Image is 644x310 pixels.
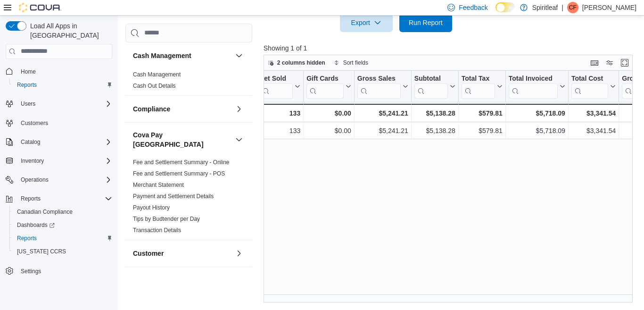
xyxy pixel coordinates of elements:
[21,268,41,275] span: Settings
[133,249,231,258] button: Customer
[571,74,616,98] button: Total Cost
[13,233,112,244] span: Reports
[357,125,408,136] div: $5,241.21
[495,2,515,12] input: Dark Mode
[133,130,231,149] button: Cova Pay [GEOGRAPHIC_DATA]
[21,119,48,127] span: Customers
[133,204,170,211] a: Payout History
[233,50,245,61] button: Cash Management
[17,174,52,185] button: Operations
[17,248,66,255] span: [US_STATE] CCRS
[414,74,448,83] div: Subtotal
[233,103,245,115] button: Compliance
[346,13,387,32] span: Export
[17,155,48,167] button: Inventory
[133,204,170,211] span: Payout History
[21,68,36,75] span: Home
[133,193,214,200] a: Payment and Settlement Details
[259,125,300,136] div: 133
[306,74,351,98] button: Gift Cards
[133,71,181,78] span: Cash Management
[13,246,112,257] span: Washington CCRS
[462,108,503,119] div: $579.81
[17,66,112,77] span: Home
[509,74,565,98] button: Total Invoiced
[133,51,191,60] h3: Cash Management
[589,57,600,68] button: Keyboard shortcuts
[26,21,112,40] span: Load All Apps in [GEOGRAPHIC_DATA]
[125,157,252,240] div: Cova Pay [GEOGRAPHIC_DATA]
[13,206,112,218] span: Canadian Compliance
[17,193,112,204] span: Reports
[571,74,608,83] div: Total Cost
[21,138,40,146] span: Catalog
[414,125,455,136] div: $5,138.28
[561,2,563,13] p: |
[9,78,116,92] button: Reports
[2,116,116,130] button: Customers
[133,51,231,60] button: Cash Management
[462,74,495,83] div: Total Tax
[17,81,37,89] span: Reports
[17,136,44,148] button: Catalog
[133,249,164,258] h3: Customer
[133,159,230,166] span: Fee and Settlement Summary - Online
[17,155,112,167] span: Inventory
[509,108,565,119] div: $5,718.09
[13,79,112,91] span: Reports
[259,74,293,83] div: Net Sold
[133,181,184,189] span: Merchant Statement
[414,74,448,98] div: Subtotal
[17,235,37,242] span: Reports
[133,159,230,166] a: Fee and Settlement Summary - Online
[571,74,608,98] div: Total Cost
[259,108,300,119] div: 133
[233,248,245,259] button: Customer
[17,221,55,229] span: Dashboards
[509,125,565,136] div: $5,718.09
[133,170,225,177] a: Fee and Settlement Summary - POS
[357,74,401,83] div: Gross Sales
[306,74,344,83] div: Gift Cards
[264,57,329,68] button: 2 columns hidden
[259,74,300,98] button: Net Sold
[414,74,455,98] button: Subtotal
[233,134,245,145] button: Cova Pay [GEOGRAPHIC_DATA]
[2,173,116,186] button: Operations
[306,125,351,136] div: $0.00
[21,176,49,184] span: Operations
[459,3,487,12] span: Feedback
[357,74,408,98] button: Gross Sales
[17,265,112,276] span: Settings
[9,218,116,232] a: Dashboards
[357,74,401,98] div: Gross Sales
[277,59,325,67] span: 2 columns hidden
[357,108,408,119] div: $5,241.21
[19,3,61,12] img: Cova
[330,57,372,68] button: Sort fields
[571,108,616,119] div: $3,341.54
[414,108,455,119] div: $5,138.28
[17,98,112,109] span: Users
[2,192,116,205] button: Reports
[264,43,636,53] p: Showing 1 of 1
[619,57,630,68] button: Enter fullscreen
[569,2,577,13] span: CF
[133,82,176,90] span: Cash Out Details
[133,193,214,200] span: Payment and Settlement Details
[21,100,35,108] span: Users
[233,275,245,286] button: Discounts & Promotions
[340,13,393,32] button: Export
[582,2,636,13] p: [PERSON_NAME]
[9,205,116,218] button: Canadian Compliance
[462,74,503,98] button: Total Tax
[462,125,503,136] div: $579.81
[9,245,116,258] button: [US_STATE] CCRS
[9,232,116,245] button: Reports
[567,2,578,13] div: Chelsea F
[133,216,200,222] a: Tips by Budtender per Day
[343,59,368,67] span: Sort fields
[532,2,558,13] p: Spiritleaf
[409,18,443,27] span: Run Report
